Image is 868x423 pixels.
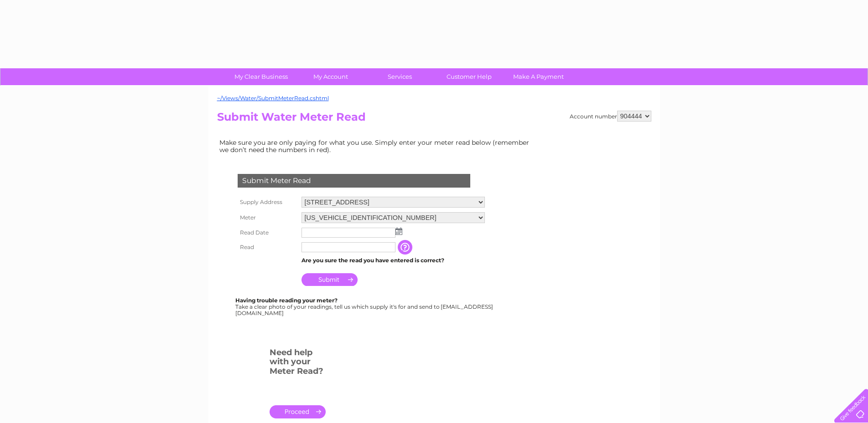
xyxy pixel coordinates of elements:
img: ... [395,228,402,235]
a: My Account [293,68,368,85]
th: Read Date [235,225,299,240]
div: Account number [570,111,651,122]
a: ~/Views/Water/SubmitMeterRead.cshtml [217,95,329,102]
th: Meter [235,210,299,225]
a: Customer Help [431,68,507,85]
a: My Clear Business [223,68,299,85]
input: Submit [301,273,358,286]
b: Having trouble reading your meter? [235,297,338,304]
th: Read [235,240,299,255]
div: Submit Meter Read [238,174,470,188]
a: Make A Payment [501,68,576,85]
div: Take a clear photo of your readings, tell us which supply it's for and send to [EMAIL_ADDRESS][DO... [235,297,494,316]
a: Services [362,68,437,85]
td: Make sure you are only paying for what you use. Simply enter your meter read below (remember we d... [217,137,536,156]
a: . [270,405,326,418]
h2: Submit Water Meter Read [217,111,651,128]
input: Information [398,240,414,255]
th: Supply Address [235,194,299,210]
td: Are you sure the read you have entered is correct? [299,255,487,266]
h3: Need help with your Meter Read? [270,346,326,381]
